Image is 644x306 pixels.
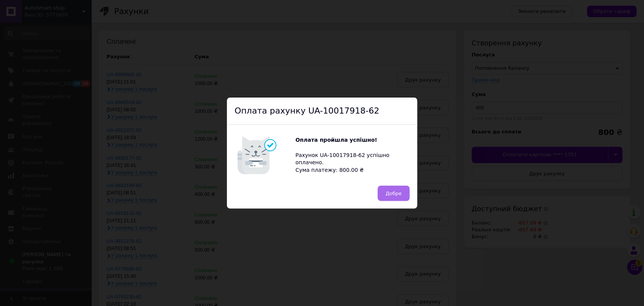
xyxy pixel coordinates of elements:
div: Рахунок UA-10017918-62 успішно оплачено. Сума платежу: 800.00 ₴ [295,136,410,174]
img: Котик говорить Оплата пройшла успішно! [234,132,295,178]
span: Добре [386,191,402,196]
div: Оплата рахунку UA-10017918-62 [227,98,417,125]
b: Оплата пройшла успішно! [295,137,377,143]
button: Добре [378,186,410,201]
